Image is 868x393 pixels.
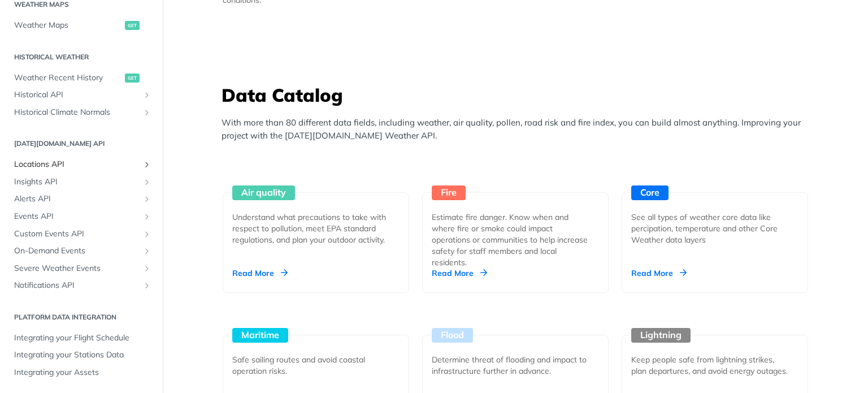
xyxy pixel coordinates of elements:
[432,267,487,279] div: Read More
[432,211,590,268] div: Estimate fire danger. Know when and where fire or smoke could impact operations or communities to...
[14,332,151,344] span: Integrating your Flight Schedule
[8,260,154,277] a: Severe Weather EventsShow subpages for Severe Weather Events
[14,367,151,378] span: Integrating your Assets
[14,211,140,222] span: Events API
[14,20,122,31] span: Weather Maps
[8,52,154,62] h2: Historical Weather
[14,245,140,257] span: On-Demand Events
[125,21,140,30] span: get
[14,89,140,101] span: Historical API
[218,150,414,293] a: Air quality Understand what precautions to take with respect to pollution, meet EPA standard regu...
[631,328,691,343] div: Lightning
[14,107,140,118] span: Historical Climate Normals
[125,74,140,83] span: get
[8,330,154,347] a: Integrating your Flight Schedule
[8,17,154,34] a: Weather Mapsget
[232,267,288,279] div: Read More
[617,150,813,293] a: Core See all types of weather core data like percipation, temperature and other Core Weather data...
[14,263,140,274] span: Severe Weather Events
[631,267,687,279] div: Read More
[8,139,154,149] h2: [DATE][DOMAIN_NAME] API
[14,72,122,84] span: Weather Recent History
[232,328,288,343] div: Maritime
[142,264,151,273] button: Show subpages for Severe Weather Events
[142,230,151,239] button: Show subpages for Custom Events API
[8,156,154,173] a: Locations APIShow subpages for Locations API
[14,349,151,361] span: Integrating your Stations Data
[142,160,151,169] button: Show subpages for Locations API
[8,87,154,103] a: Historical APIShow subpages for Historical API
[232,185,295,200] div: Air quality
[142,90,151,100] button: Show subpages for Historical API
[631,354,789,377] div: Keep people safe from lightning strikes, plan departures, and avoid energy outages.
[14,280,140,291] span: Notifications API
[8,312,154,322] h2: Platform DATA integration
[8,226,154,243] a: Custom Events APIShow subpages for Custom Events API
[222,116,815,142] p: With more than 80 different data fields, including weather, air quality, pollen, road risk and fi...
[142,195,151,204] button: Show subpages for Alerts API
[8,277,154,294] a: Notifications APIShow subpages for Notifications API
[631,185,669,200] div: Core
[432,354,590,377] div: Determine threat of flooding and impact to infrastructure further in advance.
[631,211,789,245] div: See all types of weather core data like percipation, temperature and other Core Weather data layers
[8,191,154,208] a: Alerts APIShow subpages for Alerts API
[142,247,151,256] button: Show subpages for On-Demand Events
[14,228,140,240] span: Custom Events API
[14,193,140,205] span: Alerts API
[14,176,140,188] span: Insights API
[142,281,151,290] button: Show subpages for Notifications API
[222,83,815,107] h3: Data Catalog
[8,364,154,381] a: Integrating your Assets
[8,208,154,225] a: Events APIShow subpages for Events API
[432,328,473,343] div: Flood
[232,354,390,377] div: Safe sailing routes and avoid coastal operation risks.
[142,212,151,221] button: Show subpages for Events API
[142,178,151,187] button: Show subpages for Insights API
[418,150,613,293] a: Fire Estimate fire danger. Know when and where fire or smoke could impact operations or communiti...
[232,211,390,245] div: Understand what precautions to take with respect to pollution, meet EPA standard regulations, and...
[8,174,154,191] a: Insights APIShow subpages for Insights API
[432,185,466,200] div: Fire
[8,70,154,87] a: Weather Recent Historyget
[8,243,154,260] a: On-Demand EventsShow subpages for On-Demand Events
[142,108,151,117] button: Show subpages for Historical Climate Normals
[14,159,140,170] span: Locations API
[8,104,154,121] a: Historical Climate NormalsShow subpages for Historical Climate Normals
[8,347,154,364] a: Integrating your Stations Data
